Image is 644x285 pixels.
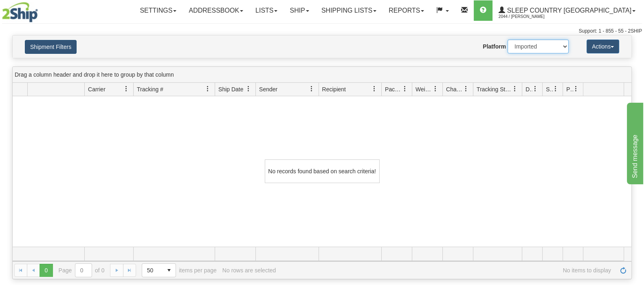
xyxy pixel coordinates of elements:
[525,85,532,93] span: Delivery Status
[569,82,583,96] a: Pickup Status filter column settings
[617,264,630,277] a: Refresh
[6,5,75,15] div: Send message
[508,82,522,96] a: Tracking Status filter column settings
[477,85,512,93] span: Tracking Status
[147,266,158,274] span: 50
[222,267,276,274] div: No rows are selected
[625,101,643,184] iframe: chat widget
[415,85,433,93] span: Weight
[322,85,346,93] span: Recipient
[142,263,176,277] span: Page sizes drop down
[142,263,217,277] span: items per page
[218,85,243,93] span: Ship Date
[163,264,176,277] span: select
[459,82,473,96] a: Charge filter column settings
[284,0,315,21] a: Ship
[315,0,382,21] a: Shipping lists
[446,85,463,93] span: Charge
[249,0,284,21] a: Lists
[385,85,402,93] span: Packages
[259,85,277,93] span: Sender
[40,264,53,277] span: Page 0
[528,82,542,96] a: Delivery Status filter column settings
[429,82,442,96] a: Weight filter column settings
[281,267,611,274] span: No items to display
[382,0,430,21] a: Reports
[2,2,38,22] img: logo2044.jpg
[88,85,106,93] span: Carrier
[499,13,560,21] span: 2044 / [PERSON_NAME]
[265,159,380,183] div: No records found based on search criteria!
[137,85,163,93] span: Tracking #
[201,82,215,96] a: Tracking # filter column settings
[2,28,642,35] div: Support: 1 - 855 - 55 - 2SHIP
[242,82,255,96] a: Ship Date filter column settings
[13,67,631,83] div: grid grouping header
[505,7,631,14] span: Sleep Country [GEOGRAPHIC_DATA]
[25,40,77,54] button: Shipment Filters
[587,40,619,53] button: Actions
[566,85,573,93] span: Pickup Status
[119,82,133,96] a: Carrier filter column settings
[59,263,105,277] span: Page of 0
[367,82,381,96] a: Recipient filter column settings
[483,42,506,51] label: Platform
[398,82,412,96] a: Packages filter column settings
[492,0,642,21] a: Sleep Country [GEOGRAPHIC_DATA] 2044 / [PERSON_NAME]
[182,0,249,21] a: Addressbook
[305,82,319,96] a: Sender filter column settings
[134,0,182,21] a: Settings
[546,85,553,93] span: Shipment Issues
[549,82,563,96] a: Shipment Issues filter column settings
